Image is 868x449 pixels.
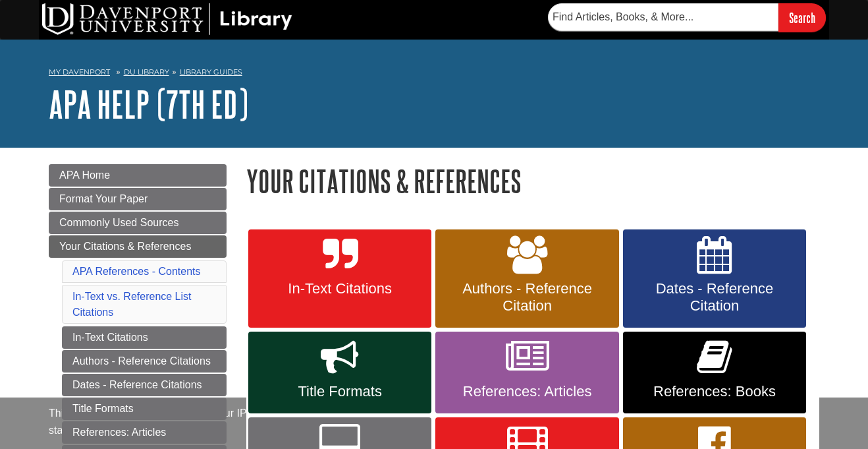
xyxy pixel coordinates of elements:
[62,350,227,373] a: Authors - Reference Citations
[246,164,819,198] h1: Your Citations & References
[62,326,227,349] a: In-Text Citations
[633,383,796,400] span: References: Books
[49,63,819,84] nav: breadcrumb
[49,67,110,78] a: My Davenport
[72,266,200,277] a: APA References - Contents
[62,421,227,444] a: References: Articles
[258,280,421,297] span: In-Text Citations
[258,383,421,400] span: Title Formats
[445,280,609,314] span: Authors - Reference Citation
[623,332,806,413] a: References: Books
[49,164,227,187] a: APA Home
[778,3,826,32] input: Search
[248,332,431,413] a: Title Formats
[62,374,227,396] a: Dates - Reference Citations
[62,398,227,420] a: Title Formats
[49,212,227,234] a: Commonly Used Sources
[623,229,806,328] a: Dates - Reference Citation
[548,3,826,32] form: Searches DU Library's articles, books, and more
[59,193,148,204] span: Format Your Paper
[435,332,618,413] a: References: Articles
[49,84,248,125] a: APA Help (7th Ed)
[124,67,169,76] a: DU Library
[49,235,227,258] a: Your Citations & References
[435,229,618,328] a: Authors - Reference Citation
[548,3,778,31] input: Find Articles, Books, & More...
[72,291,192,318] a: In-Text vs. Reference List Citations
[248,229,431,328] a: In-Text Citations
[42,3,292,35] img: DU Library
[445,383,609,400] span: References: Articles
[59,169,110,181] span: APA Home
[633,280,796,314] span: Dates - Reference Citation
[59,217,178,228] span: Commonly Used Sources
[59,241,191,252] span: Your Citations & References
[180,67,242,76] a: Library Guides
[49,188,227,210] a: Format Your Paper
